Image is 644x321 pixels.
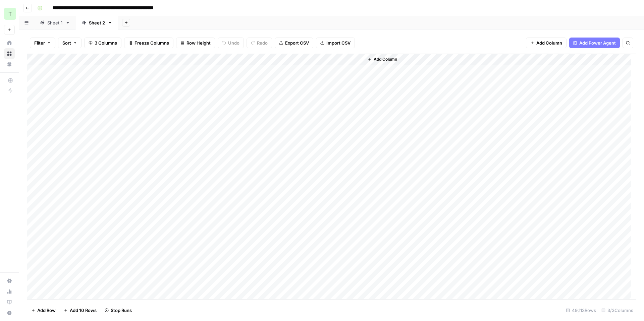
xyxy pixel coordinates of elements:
span: Add Row [37,307,56,314]
a: Learning Hub [4,297,15,308]
button: Add 10 Rows [60,305,101,316]
span: Import CSV [326,40,351,46]
button: Row Height [176,38,215,48]
span: Redo [257,40,268,46]
a: Your Data [4,59,15,70]
a: Sheet 2 [76,16,118,29]
button: Stop Runs [101,305,136,316]
span: T [8,10,12,18]
div: Sheet 2 [89,19,105,26]
button: Import CSV [316,38,355,48]
a: Usage [4,286,15,297]
span: Filter [34,40,45,46]
button: Add Row [27,305,60,316]
div: 3/3 Columns [599,305,636,316]
a: Settings [4,275,15,286]
span: 3 Columns [95,40,117,46]
span: Stop Runs [111,307,132,314]
button: Workspace: TY SEO Team [4,5,15,22]
span: Add 10 Rows [70,307,97,314]
button: Add Column [526,38,567,48]
button: 3 Columns [84,38,121,48]
button: Undo [218,38,244,48]
span: Row Height [186,40,211,46]
span: Add Column [536,40,562,46]
div: Sheet 1 [47,19,63,26]
span: Freeze Columns [135,40,169,46]
button: Add Column [365,55,400,64]
span: Sort [62,40,71,46]
span: Undo [228,40,239,46]
a: Home [4,38,15,48]
a: Browse [4,48,15,59]
button: Filter [30,38,55,48]
button: Redo [247,38,272,48]
button: Export CSV [275,38,313,48]
a: Sheet 1 [34,16,76,29]
div: 49,113 Rows [563,305,599,316]
button: Help + Support [4,308,15,318]
span: Export CSV [285,40,309,46]
button: Add Power Agent [569,38,620,48]
button: Freeze Columns [124,38,173,48]
span: Add Column [374,56,397,62]
span: Add Power Agent [579,40,616,46]
button: Sort [58,38,82,48]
